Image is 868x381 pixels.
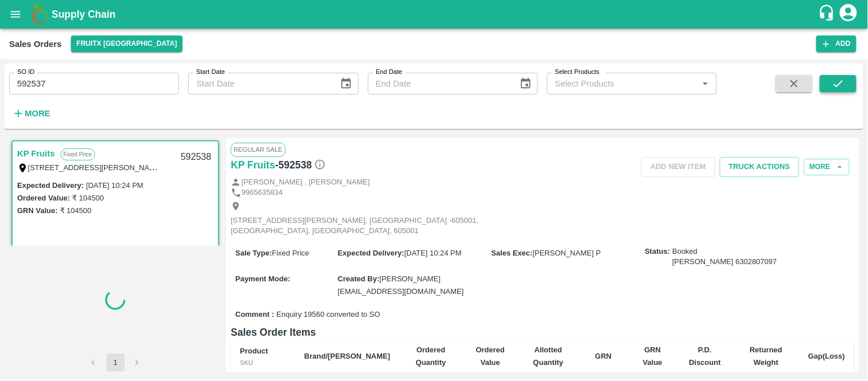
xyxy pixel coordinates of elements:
[17,181,84,190] label: Expected Delivery :
[750,345,782,367] b: Returned Weight
[29,3,51,26] img: logo
[9,73,179,95] input: Enter SO ID
[235,249,272,257] label: Sale Type :
[720,157,799,177] button: Truck Actions
[9,37,62,52] div: Sales Orders
[241,187,283,198] p: 9965635834
[338,249,404,257] label: Expected Delivery :
[2,1,29,28] button: open drawer
[804,159,850,175] button: More
[643,345,663,367] b: GRN Value
[61,148,95,160] p: Fixed Price
[231,215,488,237] p: [STREET_ADDRESS][PERSON_NAME], [GEOGRAPHIC_DATA] -605001, [GEOGRAPHIC_DATA], [GEOGRAPHIC_DATA], 6...
[235,274,290,283] label: Payment Mode :
[555,68,600,77] label: Select Products
[338,274,463,296] span: [PERSON_NAME][EMAIL_ADDRESS][DOMAIN_NAME]
[83,353,148,372] nav: pagination navigation
[17,68,34,77] label: SO ID
[106,353,125,372] button: page 1
[550,76,695,91] input: Select Products
[698,76,713,91] button: Open
[231,157,275,173] a: KP Fruits
[71,36,183,52] button: Select DC
[240,347,268,355] b: Product
[492,249,533,257] label: Sales Exec :
[533,345,564,367] b: Allotted Quantity
[595,352,612,360] b: GRN
[272,249,309,257] span: Fixed Price
[17,206,58,215] label: GRN Value:
[818,4,838,25] div: customer-support
[240,358,286,368] div: SKU
[231,143,285,156] span: Regular Sale
[231,324,854,340] h6: Sales Order Items
[689,345,721,367] b: P.D. Discount
[672,246,777,268] span: Booked
[72,194,104,202] label: ₹ 104500
[304,352,390,360] b: Brand/[PERSON_NAME]
[28,163,466,172] label: [STREET_ADDRESS][PERSON_NAME], [GEOGRAPHIC_DATA] -605001, [GEOGRAPHIC_DATA], [GEOGRAPHIC_DATA], 6...
[645,246,670,257] label: Status:
[17,146,55,161] a: KP Fruits
[276,309,380,320] span: Enquiry 19560 converted to SO
[376,68,402,77] label: End Date
[533,249,601,257] span: [PERSON_NAME] P
[672,257,777,268] div: [PERSON_NAME] 6302807097
[235,309,274,320] label: Comment :
[196,68,225,77] label: Start Date
[51,6,818,22] a: Supply Chain
[368,73,510,95] input: End Date
[338,274,379,283] label: Created By :
[335,73,357,95] button: Choose date
[515,73,537,95] button: Choose date
[51,9,116,20] b: Supply Chain
[416,345,446,367] b: Ordered Quantity
[9,104,53,123] button: More
[86,181,143,190] label: [DATE] 10:24 PM
[25,109,50,118] strong: More
[275,157,326,173] h6: - 592538
[476,345,505,367] b: Ordered Value
[817,36,857,52] button: Add
[188,73,331,95] input: Start Date
[174,144,218,171] div: 592538
[60,206,92,215] label: ₹ 104500
[405,249,462,257] span: [DATE] 10:24 PM
[838,2,859,26] div: account of current user
[808,352,845,360] b: Gap(Loss)
[17,194,70,202] label: Ordered Value:
[241,177,370,188] p: [PERSON_NAME] , [PERSON_NAME]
